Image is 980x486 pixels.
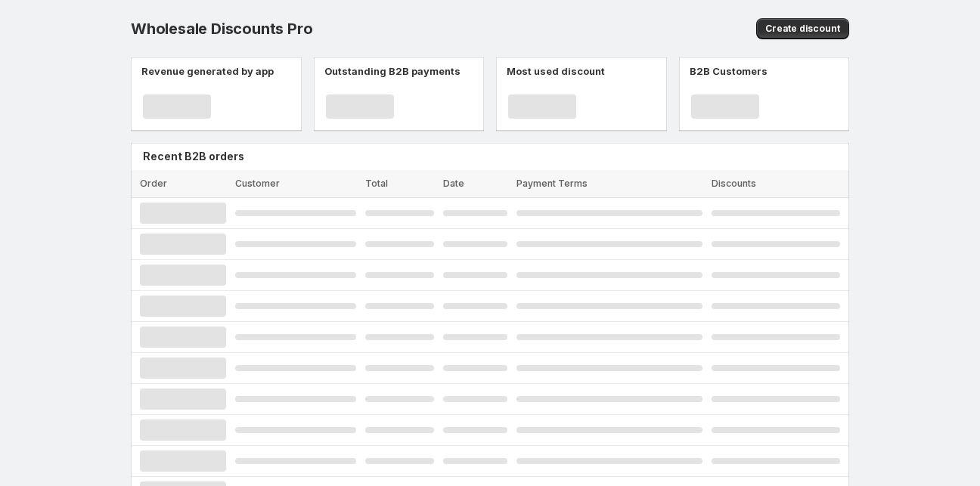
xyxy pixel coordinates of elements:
p: B2B Customers [690,63,768,79]
span: Date [443,178,464,189]
h2: Recent B2B orders [143,149,843,164]
button: Create discount [756,18,849,39]
span: Discounts [712,178,756,189]
span: Order [140,178,167,189]
span: Customer [235,178,280,189]
p: Outstanding B2B payments [324,63,461,79]
span: Payment Terms [516,178,588,189]
span: Create discount [765,23,840,35]
p: Revenue generated by app [141,63,274,79]
span: Total [365,178,388,189]
p: Most used discount [507,63,605,79]
span: Wholesale Discounts Pro [131,20,312,38]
